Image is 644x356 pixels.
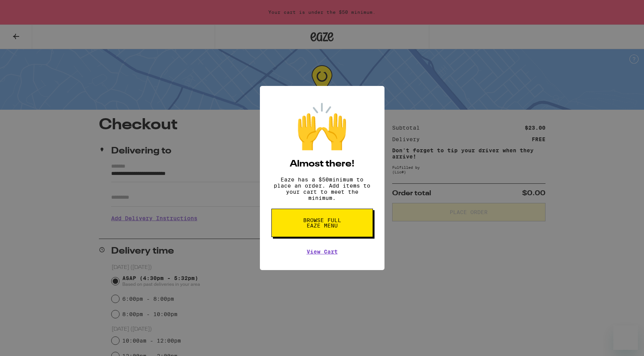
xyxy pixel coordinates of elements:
h2: Almost there! [290,160,355,169]
p: Eaze has a $ 50 minimum to place an order. Add items to your cart to meet the minimum. [271,176,373,201]
span: Browse full Eaze Menu [302,218,342,228]
a: View Cart [307,249,338,255]
iframe: Button to launch messaging window [613,325,638,350]
button: Browse full Eaze Menu [271,209,373,237]
div: 🙌 [295,101,349,152]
